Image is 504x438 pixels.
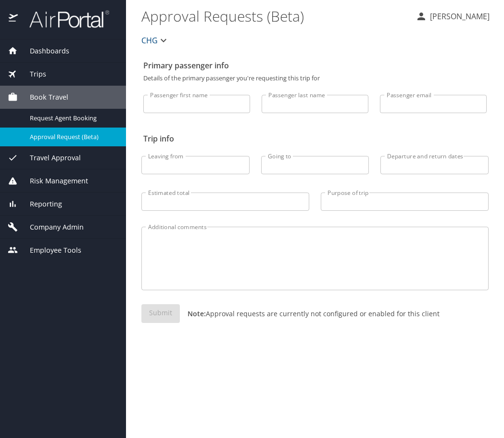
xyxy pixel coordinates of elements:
button: [PERSON_NAME] [412,8,493,25]
span: Request Agent Booking [30,114,114,123]
p: [PERSON_NAME] [427,11,490,22]
span: Company Admin [18,222,84,232]
h1: Approval Requests (Beta) [141,1,408,31]
img: airportal-logo.png [19,10,109,28]
strong: Note: [188,309,206,318]
span: Employee Tools [18,245,81,256]
h2: Primary passenger info [143,58,487,73]
button: CHG [138,31,173,50]
h2: Trip info [143,131,487,146]
span: Risk Management [18,176,88,186]
span: Approval Request (Beta) [30,132,114,142]
span: Travel Approval [18,153,81,163]
span: Dashboards [18,46,69,56]
span: Book Travel [18,92,68,103]
span: CHG [141,34,158,47]
p: Details of the primary passenger you're requesting this trip for [143,75,487,81]
img: icon-airportal.png [9,10,19,28]
p: Approval requests are currently not configured or enabled for this client [180,309,440,319]
span: Reporting [18,199,62,209]
span: Trips [18,69,46,79]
